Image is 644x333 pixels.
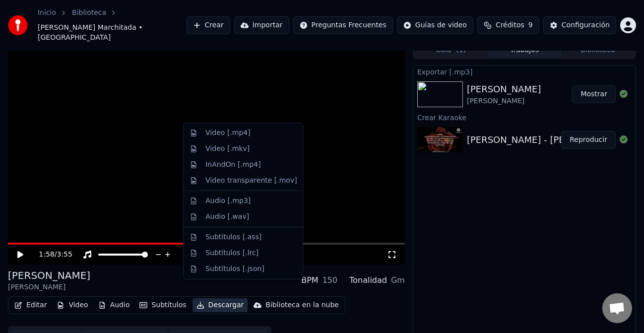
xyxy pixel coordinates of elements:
button: Descargar [193,298,248,312]
div: [PERSON_NAME] [8,282,90,292]
div: Crear Karaoke [413,111,636,123]
div: Audio [.wav] [205,212,249,222]
div: InAndOn [.mp4] [205,160,260,170]
button: Audio [94,298,134,312]
div: [PERSON_NAME] [467,82,541,96]
div: Video transparente [.mov] [205,176,297,186]
button: Preguntas Frecuentes [293,16,393,34]
div: Configuración [562,20,610,30]
div: Audio [.mp3] [205,196,251,206]
div: Video [.mkv] [205,144,250,154]
button: Crear [187,16,230,34]
button: Importar [234,16,289,34]
div: Exportar [.mp3] [413,66,636,77]
div: Subtítulos [.ass] [205,232,261,242]
div: Gm [391,274,405,286]
div: [PERSON_NAME] [8,268,90,282]
div: / [39,250,63,260]
button: Créditos9 [477,16,539,34]
button: Video [53,298,92,312]
div: [PERSON_NAME] [467,96,541,106]
button: Mostrar [572,85,616,103]
div: Tonalidad [349,274,387,286]
button: Guías de video [397,16,473,34]
span: 3:55 [57,250,72,260]
button: Reproducir [561,131,616,149]
div: Video [.mp4] [205,128,250,138]
a: Biblioteca [72,8,106,18]
div: Biblioteca en la nube [265,300,339,310]
nav: breadcrumb [38,8,187,43]
div: Subtítulos [.lrc] [205,248,258,258]
span: [PERSON_NAME] Marchitada • [GEOGRAPHIC_DATA] [38,23,187,43]
a: Inicio [38,8,56,18]
button: Editar [10,298,51,312]
span: Créditos [496,20,524,30]
span: 1:58 [39,250,54,260]
div: 150 [322,274,338,286]
span: 9 [528,20,533,30]
div: BPM [301,274,318,286]
button: Subtítulos [135,298,190,312]
button: Configuración [543,16,616,34]
a: Chat abierto [602,293,632,323]
div: Subtítulos [.json] [205,264,264,274]
img: youka [8,15,28,35]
